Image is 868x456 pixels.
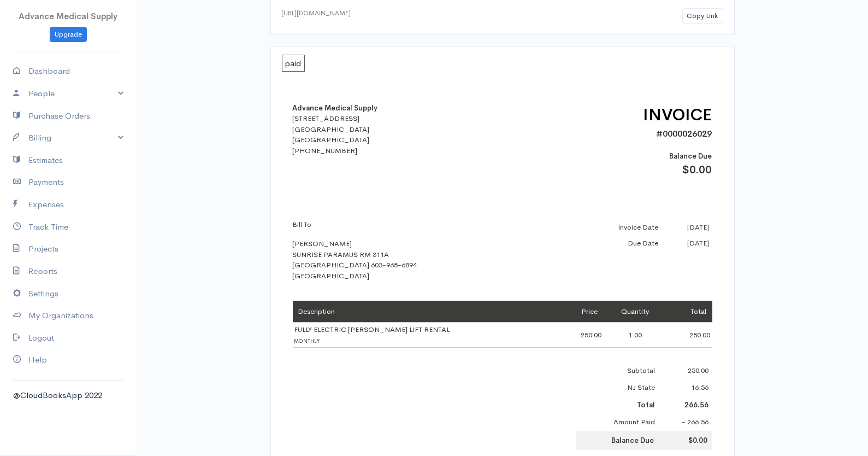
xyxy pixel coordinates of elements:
[50,27,87,43] a: Upgrade
[557,301,603,323] td: Price
[685,400,709,410] b: 266.56
[293,113,484,156] div: [STREET_ADDRESS] [GEOGRAPHIC_DATA] [GEOGRAPHIC_DATA] [PHONE_NUMBER]
[603,323,668,348] td: 1.00
[19,11,118,21] span: Advance Medical Supply
[293,103,378,113] b: Advance Medical Supply
[576,362,659,379] td: Subtotal
[658,431,712,451] td: $0.00
[293,219,484,282] div: [PERSON_NAME] SUNRISE PARAMUS RM 311A [GEOGRAPHIC_DATA] 603-965-6894 [GEOGRAPHIC_DATA]
[576,379,659,396] td: NJ State
[661,219,712,236] td: [DATE]
[294,337,320,344] span: MONTHLY
[293,301,558,323] td: Description
[576,235,662,252] td: Due Date
[682,8,723,24] button: Copy Link
[576,413,659,431] td: Amount Paid
[282,8,351,18] div: [URL][DOMAIN_NAME]
[557,323,603,348] td: 250.00
[670,151,712,161] span: Balance Due
[293,323,558,348] td: FULLY ELECTRIC [PERSON_NAME] LIFT RENTAL
[661,235,712,252] td: [DATE]
[668,301,712,323] td: Total
[668,323,712,348] td: 250.00
[576,219,662,236] td: Invoice Date
[682,163,712,177] span: $0.00
[293,219,484,230] p: Bill To
[576,431,659,451] td: Balance Due
[282,55,305,72] span: paid
[637,400,655,410] b: Total
[643,104,712,125] span: INVOICE
[657,128,712,139] span: #0000026029
[658,413,712,431] td: - 266.56
[13,389,123,402] div: @CloudBooksApp 2022
[658,362,712,379] td: 250.00
[658,379,712,396] td: 16.56
[603,301,668,323] td: Quantity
